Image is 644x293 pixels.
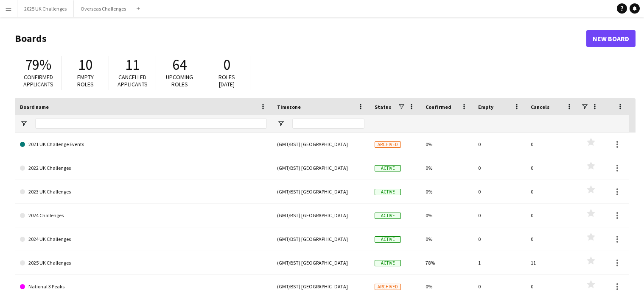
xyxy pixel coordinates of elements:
[375,165,401,171] span: Active
[20,180,267,204] a: 2023 UK Challenges
[78,55,92,74] span: 10
[125,55,140,74] span: 11
[15,32,586,45] h1: Boards
[277,120,285,127] button: Open Filter Menu
[526,180,578,203] div: 0
[420,156,473,180] div: 0%
[223,55,230,74] span: 0
[375,236,401,243] span: Active
[20,120,28,127] button: Open Filter Menu
[526,204,578,227] div: 0
[272,251,370,274] div: (GMT/BST) [GEOGRAPHIC_DATA]
[531,104,549,110] span: Cancels
[23,73,53,88] span: Confirmed applicants
[586,30,636,47] a: New Board
[420,133,473,156] div: 0%
[292,119,364,129] input: Timezone Filter Input
[426,104,451,110] span: Confirmed
[20,104,49,110] span: Board name
[277,104,301,110] span: Timezone
[20,227,267,251] a: 2024 UK Challenges
[375,189,401,195] span: Active
[375,141,401,148] span: Archived
[77,73,94,88] span: Empty roles
[420,180,473,203] div: 0%
[20,204,267,227] a: 2024 Challenges
[272,133,370,156] div: (GMT/BST) [GEOGRAPHIC_DATA]
[420,204,473,227] div: 0%
[172,55,187,74] span: 64
[272,227,370,251] div: (GMT/BST) [GEOGRAPHIC_DATA]
[20,156,267,180] a: 2022 UK Challenges
[526,156,578,180] div: 0
[478,104,493,110] span: Empty
[375,284,401,290] span: Archived
[473,227,526,251] div: 0
[375,260,401,266] span: Active
[20,133,267,156] a: 2021 UK Challenge Events
[473,180,526,203] div: 0
[17,0,74,17] button: 2025 UK Challenges
[473,251,526,274] div: 1
[526,227,578,251] div: 0
[420,227,473,251] div: 0%
[25,55,51,74] span: 79%
[526,251,578,274] div: 11
[420,251,473,274] div: 78%
[473,156,526,180] div: 0
[218,73,235,88] span: Roles [DATE]
[526,133,578,156] div: 0
[375,104,391,110] span: Status
[74,0,133,17] button: Overseas Challenges
[118,73,148,88] span: Cancelled applicants
[473,204,526,227] div: 0
[473,133,526,156] div: 0
[272,204,370,227] div: (GMT/BST) [GEOGRAPHIC_DATA]
[35,119,267,129] input: Board name Filter Input
[20,251,267,275] a: 2025 UK Challenges
[272,156,370,180] div: (GMT/BST) [GEOGRAPHIC_DATA]
[272,180,370,203] div: (GMT/BST) [GEOGRAPHIC_DATA]
[166,73,193,88] span: Upcoming roles
[375,213,401,219] span: Active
